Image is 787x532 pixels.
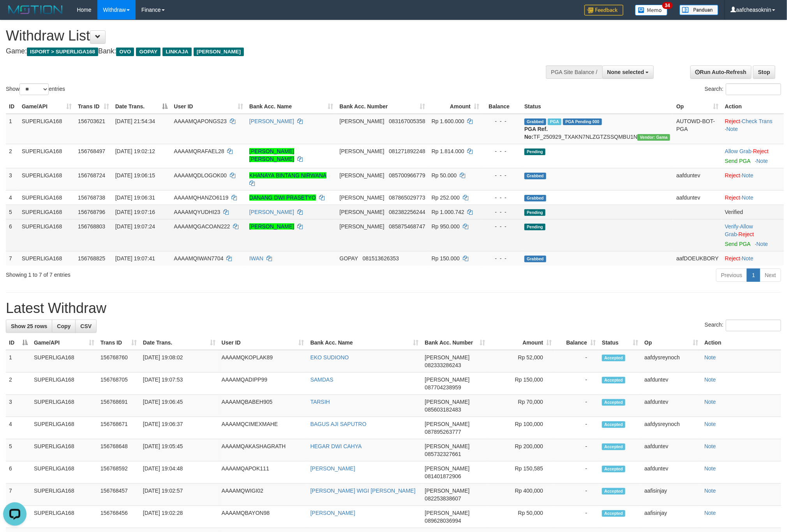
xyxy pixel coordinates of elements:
[563,118,602,125] span: PGA Pending
[602,421,625,428] span: Accepted
[704,354,716,361] a: Note
[690,65,752,79] a: Run Auto-Refresh
[136,48,161,56] span: GOPAY
[311,443,362,449] a: HEGAR DWI CAHYA
[140,439,219,461] td: [DATE] 19:05:45
[97,484,140,506] td: 156768457
[311,510,355,516] a: [PERSON_NAME]
[162,48,192,56] span: LINKAJA
[340,255,358,262] span: GOPAY
[249,255,263,262] a: IWAN
[485,223,518,230] div: - - -
[555,336,599,350] th: Balance: activate to sort column ascending
[6,300,781,316] h1: Latest Withdraw
[363,255,399,262] span: Copy 081513626353 to clipboard
[340,223,385,230] span: [PERSON_NAME]
[19,251,75,265] td: SUPERLIGA168
[602,399,625,406] span: Accepted
[521,114,673,144] td: TF_250929_TXAKN7NLZGTZSSQMBU1N
[425,451,461,457] span: Copy 085732327661 to clipboard
[116,48,134,56] span: OVO
[6,168,19,190] td: 3
[115,172,155,179] span: [DATE] 19:06:15
[19,83,49,95] select: Showentries
[673,251,722,265] td: aafDOEUKBORY
[725,241,750,247] a: Send PGA
[6,268,322,279] div: Showing 1 to 7 of 7 entries
[97,417,140,439] td: 156768671
[174,118,226,124] span: AAAAMQAPONGS23
[6,4,65,16] img: MOTION_logo.png
[115,209,155,215] span: [DATE] 19:07:16
[6,83,65,95] label: Show entries
[725,255,741,262] a: Reject
[704,465,716,472] a: Note
[19,114,75,144] td: SUPERLIGA168
[6,219,19,251] td: 6
[722,219,784,251] td: · ·
[31,484,97,506] td: SUPERLIGA168
[753,148,769,154] a: Reject
[753,65,775,79] a: Stop
[311,421,367,427] a: BAGUS AJI SAPUTRO
[704,488,716,494] a: Note
[485,147,518,155] div: - - -
[704,421,716,427] a: Note
[726,320,781,331] input: Search:
[340,194,385,201] span: [PERSON_NAME]
[425,376,469,383] span: [PERSON_NAME]
[19,205,75,219] td: SUPERLIGA168
[425,399,469,405] span: [PERSON_NAME]
[602,488,625,495] span: Accepted
[747,269,760,282] a: 1
[725,194,741,201] a: Reject
[602,444,625,450] span: Accepted
[425,354,469,361] span: [PERSON_NAME]
[555,350,599,373] td: -
[641,336,701,350] th: Op: activate to sort column ascending
[249,148,294,162] a: [PERSON_NAME] [PERSON_NAME]
[19,190,75,205] td: SUPERLIGA168
[311,488,416,494] a: [PERSON_NAME] WIGI [PERSON_NAME]
[78,194,105,201] span: 156768738
[80,323,92,329] span: CSV
[432,172,457,179] span: Rp 50.000
[78,209,105,215] span: 156768796
[641,506,701,528] td: aafisinjay
[425,488,469,494] span: [PERSON_NAME]
[19,219,75,251] td: SUPERLIGA168
[704,510,716,516] a: Note
[6,205,19,219] td: 5
[742,194,753,201] a: Note
[171,99,246,114] th: User ID: activate to sort column ascending
[389,209,425,215] span: Copy 082382256244 to clipboard
[6,48,517,55] h4: Game: Bank:
[140,417,219,439] td: [DATE] 19:06:37
[249,209,294,215] a: [PERSON_NAME]
[219,417,307,439] td: AAAAMQCIMEXMAHE
[705,320,781,331] label: Search:
[722,168,784,190] td: ·
[140,461,219,484] td: [DATE] 19:04:48
[6,373,31,395] td: 2
[6,144,19,168] td: 2
[31,506,97,528] td: SUPERLIGA168
[140,506,219,528] td: [DATE] 19:02:28
[488,506,555,528] td: Rp 50,000
[488,336,555,350] th: Amount: activate to sort column ascending
[602,466,625,472] span: Accepted
[488,373,555,395] td: Rp 150,000
[6,336,31,350] th: ID: activate to sort column descending
[140,373,219,395] td: [DATE] 19:07:53
[425,510,469,516] span: [PERSON_NAME]
[249,118,294,124] a: [PERSON_NAME]
[31,417,97,439] td: SUPERLIGA168
[760,269,781,282] a: Next
[716,269,747,282] a: Previous
[307,336,422,350] th: Bank Acc. Name: activate to sort column ascending
[725,223,753,237] a: Allow Grab
[722,190,784,205] td: ·
[722,205,784,219] td: Verified
[725,118,741,124] a: Reject
[337,99,429,114] th: Bank Acc. Number: activate to sort column ascending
